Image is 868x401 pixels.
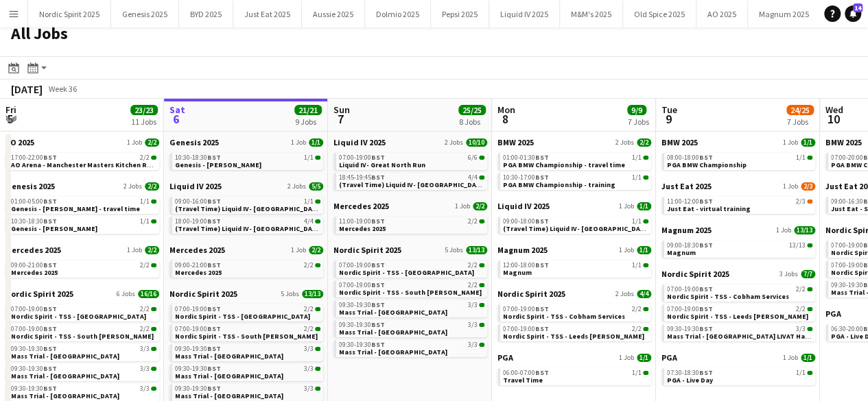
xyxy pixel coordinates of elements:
div: Mercedes 20251 Job2/209:00-21:00BST2/2Mercedes 2025 [5,245,159,289]
a: 07:00-19:00BST2/2Nordic Spirit - TSS - South [PERSON_NAME] [11,324,156,340]
span: 5 Jobs [281,290,299,298]
span: 2/2 [145,246,159,254]
a: Magnum 20251 Job1/1 [497,245,651,255]
span: BST [699,284,713,293]
span: 2/2 [468,282,478,289]
a: Liquid IV 20251 Job1/1 [497,201,651,211]
a: Nordic Spirit 20255 Jobs13/13 [169,289,323,299]
span: 3/3 [468,302,478,308]
span: 3/3 [796,326,806,332]
span: 1/1 [140,218,150,225]
span: 1 Job [783,182,798,191]
span: 1 Job [619,202,634,210]
span: 2/2 [637,138,651,147]
a: 07:00-19:00BST2/2Nordic Spirit - TSS - Leeds [PERSON_NAME] [667,304,812,320]
span: Nordic Spirit - TSS - South Mimms [175,332,318,341]
span: BST [43,324,57,333]
span: BMW 2025 [661,137,698,147]
span: BST [699,324,713,333]
span: BMW 2025 [825,137,862,147]
span: 09:00-18:30 [667,242,713,249]
span: PGA BMW Championship [667,160,747,169]
span: 2 Jobs [615,138,634,147]
span: 2/2 [796,306,806,313]
span: 3 Jobs [779,270,798,278]
span: Genesis - Arnold Clark - travel time [11,204,140,213]
span: BST [207,304,221,313]
span: BST [699,153,713,162]
span: BST [535,153,549,162]
span: 07:00-19:00 [339,262,385,269]
span: 2/2 [140,262,150,269]
span: 2/2 [145,138,159,147]
span: 1 Job [619,246,634,254]
a: Mercedes 20251 Job2/2 [333,201,487,211]
a: Nordic Spirit 20255 Jobs13/13 [333,245,487,255]
a: Mercedes 20251 Job2/2 [5,245,159,255]
span: BMW 2025 [497,137,534,147]
span: Liquid IV- Great North Run [339,160,425,169]
span: BST [535,260,549,269]
a: 14 [845,5,861,22]
span: BST [699,304,713,313]
span: 07:00-19:00 [175,306,221,313]
span: 09:30-19:30 [339,341,385,348]
span: 09:00-21:00 [11,262,57,269]
span: Genesis - Arnold Clark [175,160,261,169]
span: 2/3 [801,182,815,191]
button: Old Spice 2025 [623,1,696,27]
span: 2/2 [304,326,314,332]
div: Mercedes 20251 Job2/209:00-21:00BST2/2Mercedes 2025 [169,245,323,289]
span: 3/3 [304,345,314,352]
a: AO 20251 Job2/2 [5,137,159,147]
span: BST [371,217,385,226]
a: Nordic Spirit 20256 Jobs16/16 [5,289,159,299]
a: 07:00-19:00BST2/2Nordic Spirit - TSS - [GEOGRAPHIC_DATA] [339,260,484,276]
span: BST [43,344,57,353]
span: 13/13 [794,226,815,234]
span: 11:00-19:00 [339,218,385,225]
span: PGA [661,352,677,363]
div: Magnum 20251 Job1/112:00-18:00BST1/1Magnum [497,245,651,289]
span: BST [699,197,713,206]
button: Pepsi 2025 [431,1,489,27]
span: 2 Jobs [615,290,634,298]
span: Nordic Spirit - TSS - Donington Park [339,268,474,277]
span: 1 Job [127,138,142,147]
span: 2 Jobs [288,182,306,191]
span: 10:30-18:30 [11,218,57,225]
span: 18:00-19:00 [175,218,221,225]
div: Nordic Spirit 20255 Jobs13/1307:00-19:00BST2/2Nordic Spirit - TSS - [GEOGRAPHIC_DATA]07:00-19:00B... [333,245,487,360]
div: Liquid IV 20252 Jobs5/509:00-16:00BST1/1(Travel Time) Liquid IV- [GEOGRAPHIC_DATA]18:00-19:00BST4... [169,181,323,245]
span: PGA BMW Championship - training [503,180,615,189]
span: BST [371,173,385,182]
span: BST [207,217,221,226]
a: 18:00-19:00BST4/4(Travel Time) Liquid IV- [GEOGRAPHIC_DATA] [175,217,320,232]
span: 2/2 [140,306,150,313]
div: Nordic Spirit 20253 Jobs7/707:00-19:00BST2/2Nordic Spirit - TSS - Cobham Services07:00-19:00BST2/... [661,269,815,352]
span: 18:45-19:45 [339,174,385,181]
span: 01:00-01:30 [503,154,549,161]
div: Just Eat 20251 Job2/311:00-12:00BST2/3Just Eat - virtual training [661,181,815,225]
span: BST [207,153,221,162]
a: Liquid IV 20252 Jobs5/5 [169,181,323,191]
span: 1/1 [801,138,815,147]
a: 09:00-21:00BST2/2Mercedes 2025 [175,260,320,276]
span: PGA [497,352,513,363]
span: BST [43,304,57,313]
span: 2/2 [304,306,314,313]
a: Just Eat 20251 Job2/3 [661,181,815,191]
span: Mass Trial - Victoria Station [339,348,447,356]
a: Genesis 20251 Job1/1 [169,137,323,147]
span: (Travel Time) Liquid IV- Great North Run [503,224,650,233]
span: 07:00-19:00 [667,306,713,313]
div: Nordic Spirit 20252 Jobs4/407:00-19:00BST2/2Nordic Spirit - TSS - Cobham Services07:00-19:00BST2/... [497,289,651,352]
span: 07:00-19:00 [339,282,385,289]
span: 09:30-19:30 [175,345,221,352]
span: Just Eat 2025 [661,181,712,191]
span: BST [207,324,221,333]
span: BST [371,280,385,289]
span: (Travel Time) Liquid IV- Great North Run [175,204,322,213]
a: 07:00-19:00BST2/2Nordic Spirit - TSS - South [PERSON_NAME] [175,324,320,340]
span: 1/1 [637,246,651,254]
